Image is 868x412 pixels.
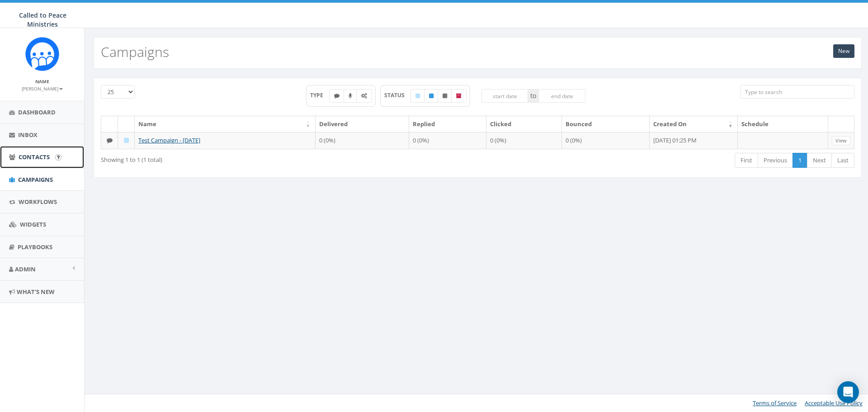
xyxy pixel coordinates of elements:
[17,288,55,296] span: What's New
[738,116,828,132] th: Schedule
[486,132,561,149] td: 0 (0%)
[124,137,129,143] i: Draft
[18,131,38,139] span: Inbox
[837,381,859,403] div: Open Intercom Messenger
[356,89,372,103] label: Automated Message
[25,37,59,71] img: Rally_Corp_Icon.png
[650,116,738,132] th: Created On: activate to sort column ascending
[101,44,169,59] h2: Campaigns
[429,93,434,99] i: Published
[807,153,832,168] a: Next
[349,93,352,99] i: Ringless Voice Mail
[415,93,420,99] i: Draft
[805,399,863,407] a: Acceptable Use Policy
[18,243,52,251] span: Playbooks
[831,153,854,168] a: Last
[20,220,46,228] span: Widgets
[409,116,486,132] th: Replied
[101,152,407,164] div: Showing 1 to 1 (1 total)
[19,153,50,161] span: Contacts
[409,132,486,149] td: 0 (0%)
[832,136,850,146] a: View
[135,116,316,132] th: Name: activate to sort column ascending
[334,93,340,99] i: Text SMS
[18,175,53,184] span: Campaigns
[650,132,738,149] td: [DATE] 01:25 PM
[361,93,367,99] i: Automated Message
[329,89,344,103] label: Text SMS
[562,116,650,132] th: Bounced
[486,116,561,132] th: Clicked
[19,11,66,28] span: Called to Peace Ministries
[753,399,797,407] a: Terms of Service
[443,93,447,99] i: Unpublished
[316,132,410,149] td: 0 (0%)
[833,44,854,58] a: New
[424,89,439,103] label: Published
[344,89,357,103] label: Ringless Voice Mail
[793,153,807,168] a: 1
[410,89,425,103] label: Draft
[438,89,452,103] label: Unpublished
[562,132,650,149] td: 0 (0%)
[538,89,585,103] input: end date
[451,89,467,103] label: Archived
[310,91,330,99] span: TYPE
[481,89,528,103] input: start date
[19,198,57,206] span: Workflows
[107,137,113,143] i: Text SMS
[55,154,61,161] input: Submit
[15,265,36,273] span: Admin
[735,153,758,168] a: First
[758,153,793,168] a: Previous
[18,108,56,116] span: Dashboard
[22,85,63,92] small: [PERSON_NAME]
[384,91,411,99] span: STATUS
[35,78,49,85] small: Name
[528,89,538,103] span: to
[316,116,410,132] th: Delivered
[138,136,200,144] a: Test Campaign - [DATE]
[22,84,63,92] a: [PERSON_NAME]
[740,85,854,99] input: Type to search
